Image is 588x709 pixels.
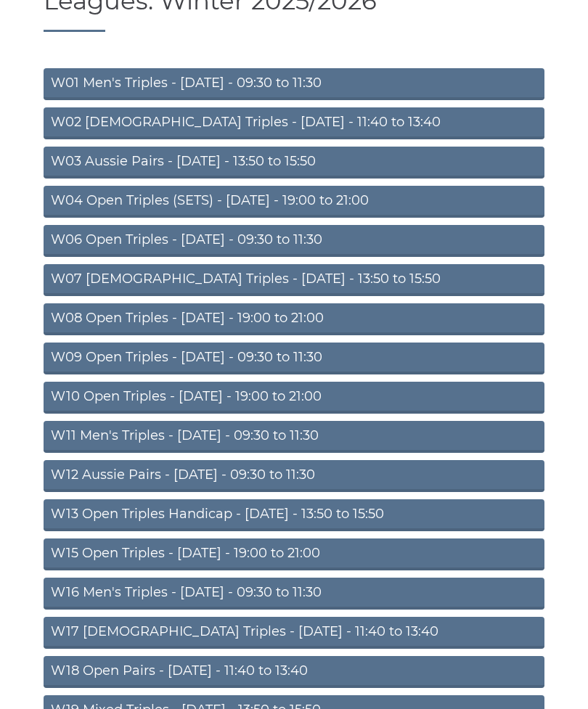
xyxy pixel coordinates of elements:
a: W06 Open Triples - [DATE] - 09:30 to 11:30 [44,225,544,257]
a: W13 Open Triples Handicap - [DATE] - 13:50 to 15:50 [44,499,544,531]
a: W10 Open Triples - [DATE] - 19:00 to 21:00 [44,382,544,414]
a: W11 Men's Triples - [DATE] - 09:30 to 11:30 [44,421,544,453]
a: W18 Open Pairs - [DATE] - 11:40 to 13:40 [44,656,544,688]
a: W07 [DEMOGRAPHIC_DATA] Triples - [DATE] - 13:50 to 15:50 [44,264,544,296]
a: W12 Aussie Pairs - [DATE] - 09:30 to 11:30 [44,460,544,492]
a: W08 Open Triples - [DATE] - 19:00 to 21:00 [44,303,544,335]
a: W02 [DEMOGRAPHIC_DATA] Triples - [DATE] - 11:40 to 13:40 [44,107,544,139]
a: W01 Men's Triples - [DATE] - 09:30 to 11:30 [44,68,544,100]
a: W09 Open Triples - [DATE] - 09:30 to 11:30 [44,343,544,374]
a: W17 [DEMOGRAPHIC_DATA] Triples - [DATE] - 11:40 to 13:40 [44,617,544,649]
a: W03 Aussie Pairs - [DATE] - 13:50 to 15:50 [44,147,544,179]
a: W04 Open Triples (SETS) - [DATE] - 19:00 to 21:00 [44,186,544,218]
a: W16 Men's Triples - [DATE] - 09:30 to 11:30 [44,578,544,610]
a: W15 Open Triples - [DATE] - 19:00 to 21:00 [44,538,544,570]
